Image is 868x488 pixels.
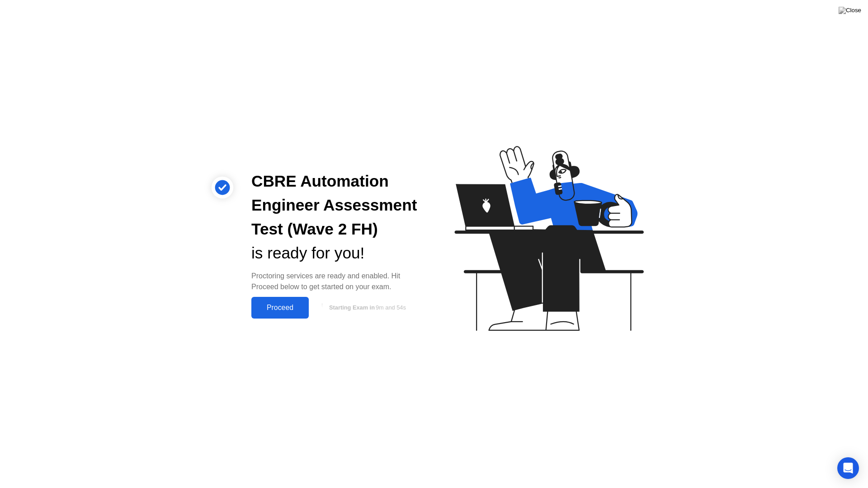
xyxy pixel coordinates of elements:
[837,457,859,479] div: Open Intercom Messenger
[251,241,420,265] div: is ready for you!
[254,304,306,312] div: Proceed
[251,297,309,319] button: Proceed
[251,271,420,292] div: Proctoring services are ready and enabled. Hit Proceed below to get started on your exam.
[839,7,861,14] img: Close
[313,299,420,316] button: Starting Exam in9m and 54s
[251,169,420,241] div: CBRE Automation Engineer Assessment Test (Wave 2 FH)
[376,304,406,311] span: 9m and 54s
